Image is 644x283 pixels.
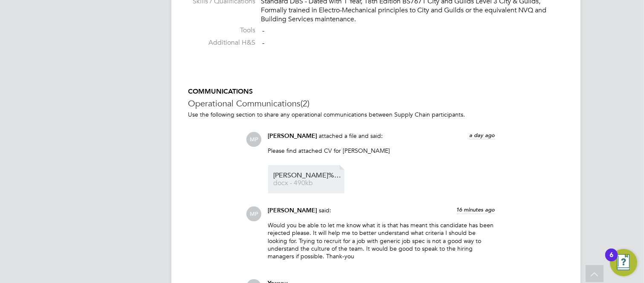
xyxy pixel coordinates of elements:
[263,26,265,35] span: -
[319,206,332,214] span: said:
[188,98,563,109] h3: Operational Communications
[319,132,383,140] span: attached a file and said:
[456,206,495,213] span: 16 minutes ago
[268,132,318,140] span: [PERSON_NAME]
[188,38,256,47] label: Additional H&S
[470,131,495,139] span: a day ago
[274,180,342,186] span: docx - 490kb
[268,147,495,154] p: Please find attached CV for [PERSON_NAME]
[188,26,256,35] label: Tools
[268,207,318,214] span: [PERSON_NAME]
[188,87,563,96] h5: COMMUNICATIONS
[268,221,495,260] p: Would you be able to let me know what it is that has meant this candidate has been rejected pleas...
[247,132,262,147] span: MP
[247,206,262,221] span: MP
[188,111,563,118] p: Use the following section to share any operational communications between Supply Chain participants.
[610,249,637,276] button: Open Resource Center, 6 new notifications
[263,39,265,47] span: -
[609,255,613,266] div: 6
[274,172,342,179] span: [PERSON_NAME]%20Castle%20CV
[301,98,310,109] span: (2)
[274,172,342,186] a: [PERSON_NAME]%20Castle%20CV docx - 490kb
